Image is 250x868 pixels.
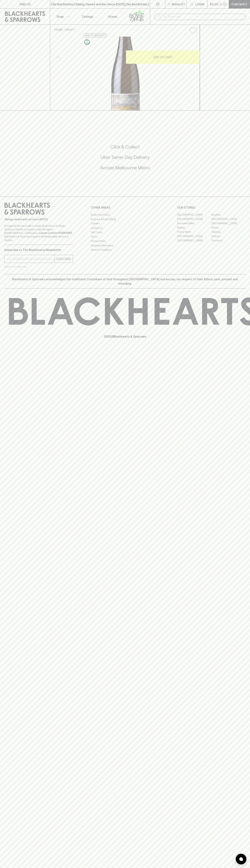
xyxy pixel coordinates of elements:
p: OUR STORES [177,205,246,210]
p: It is against the law to sell or supply alcohol to, or to obtain alcohol on behalf of a person un... [4,224,73,242]
p: Tastings [82,14,93,19]
a: Business & Bulk Gifting [91,217,159,221]
a: [GEOGRAPHIC_DATA] [177,213,211,217]
input: Try "Pinot noir" [163,14,243,20]
a: Thornbury [211,238,246,243]
p: $0.00 [210,2,218,6]
a: Geelong [211,230,246,234]
a: Elwood [177,225,211,230]
button: Add to wishlist [83,33,107,38]
h5: Click & Collect [4,144,246,150]
a: Braddon [211,213,246,217]
input: e.g. jane@blackheartsandsparrows.com.au [7,256,55,262]
button: SUBSCRIBE [55,255,73,263]
p: OTHER AREAS [91,205,159,210]
a: [GEOGRAPHIC_DATA] [211,217,246,221]
button: ADD TO CART [126,50,200,64]
a: [GEOGRAPHIC_DATA] [177,238,211,243]
button: Shop [50,9,75,24]
h5: Across Melbourne Metro [4,165,246,171]
a: Fitzroy [211,225,246,230]
p: FIND US [19,2,31,6]
p: Wishlist [172,2,185,6]
a: Tastings [75,9,100,24]
p: Login [195,2,204,6]
a: [GEOGRAPHIC_DATA] [177,234,211,238]
p: Sibling owned and run since [DATE] [4,218,73,221]
a: Privacy Policy [91,239,159,243]
a: Stores [100,9,125,24]
a: Shipping Information [91,243,159,248]
a: Bottle Drop FAQ's [91,213,159,217]
a: Brunswick West [177,221,211,225]
img: Vegan [84,39,90,45]
a: SHOP [65,28,73,31]
p: Subscribe to The Blackhearts Newsletter [4,248,73,252]
a: Fitzroy North [177,230,211,234]
a: HOME [55,28,63,31]
img: 41542.png [52,37,200,110]
p: Shop [56,14,64,19]
div: Call to action block [4,130,246,189]
p: ADD TO CART [153,55,172,59]
p: Checkout [231,2,247,6]
a: Contact Us [91,226,159,230]
img: bubble-icon [239,857,243,861]
strong: Liquor License #32064953 [39,231,72,234]
p: SUBSCRIBE [56,257,71,261]
a: [GEOGRAPHIC_DATA] [211,221,246,225]
p: Stores [108,14,117,19]
p: Blackhearts & Sparrows acknowledges the traditional Custodians of land throughout [GEOGRAPHIC_DAT... [7,277,243,286]
h5: Uber Same-Day Delivery [4,154,246,160]
a: [GEOGRAPHIC_DATA] [177,217,211,221]
a: Made without the use of any animal products. [83,38,91,46]
a: Terms & Conditions [91,248,159,252]
a: FAQ's [91,235,159,239]
a: Careers [91,221,159,226]
p: We will never spam you [4,265,73,268]
a: Prahran [211,234,246,238]
button: Add to wishlist [188,26,198,35]
a: Gift Cards [91,230,159,235]
p: 0 [224,3,226,5]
